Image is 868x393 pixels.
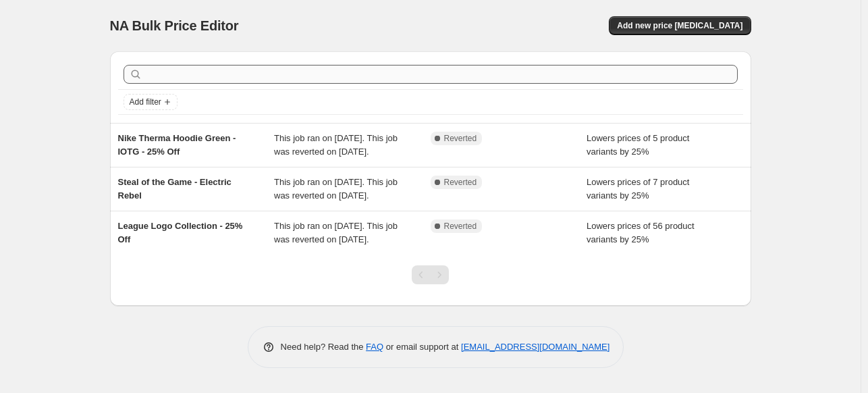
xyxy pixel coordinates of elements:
span: or email support at [383,342,461,352]
span: League Logo Collection - 25% Off [118,221,243,244]
span: Lowers prices of 5 product variants by 25% [587,133,689,157]
span: Reverted [444,177,477,188]
span: Lowers prices of 7 product variants by 25% [587,177,689,201]
span: Nike Therma Hoodie Green - IOTG - 25% Off [118,133,236,157]
a: FAQ [366,342,383,352]
span: Add filter [130,97,161,107]
a: [EMAIL_ADDRESS][DOMAIN_NAME] [461,342,609,352]
span: NA Bulk Price Editor [110,18,239,33]
nav: Pagination [412,265,449,284]
span: This job ran on [DATE]. This job was reverted on [DATE]. [274,221,398,244]
span: Reverted [444,133,477,144]
button: Add filter [124,94,178,110]
span: This job ran on [DATE]. This job was reverted on [DATE]. [274,133,398,157]
span: Add new price [MEDICAL_DATA] [617,20,742,31]
span: Lowers prices of 56 product variants by 25% [587,221,695,244]
span: Reverted [444,221,477,232]
span: Need help? Read the [281,342,367,352]
span: Steal of the Game - Electric Rebel [118,177,232,201]
button: Add new price [MEDICAL_DATA] [609,16,751,35]
span: This job ran on [DATE]. This job was reverted on [DATE]. [274,177,398,201]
